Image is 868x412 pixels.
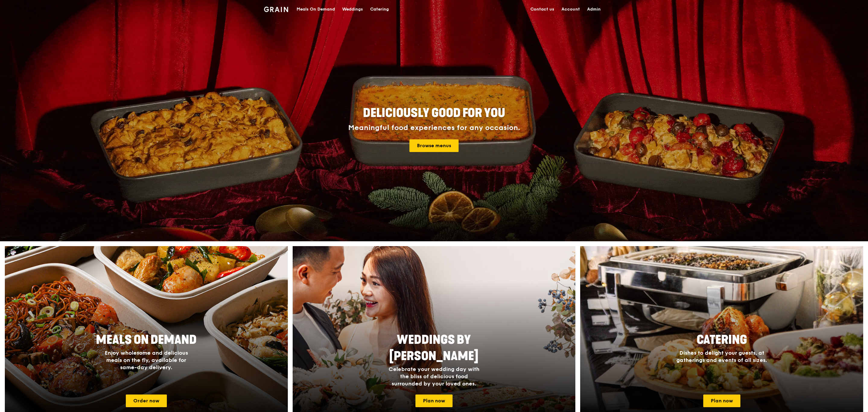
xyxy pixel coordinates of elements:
a: Order now [126,395,167,407]
div: Meals On Demand [297,0,335,18]
a: Browse menus [409,139,459,152]
div: Meaningful food experiences for any occasion. [326,124,543,132]
div: Catering [370,0,389,18]
span: Enjoy wholesome and delicious meals on the fly, available for same-day delivery. [105,350,188,371]
span: Weddings by [PERSON_NAME] [389,333,479,363]
a: Plan now [415,395,453,407]
span: Dishes to delight your guests, at gatherings and events of all sizes. [676,350,767,363]
span: Catering [697,333,747,347]
div: Weddings [342,0,363,18]
a: Catering [367,0,393,18]
img: Grain [264,7,288,12]
span: Deliciously good for you [363,106,505,120]
span: Celebrate your wedding day with the bliss of delicious food surrounded by your loved ones. [389,366,479,387]
a: Contact us [527,0,558,18]
a: Account [558,0,583,18]
span: Meals On Demand [96,333,197,347]
a: Admin [583,0,604,18]
a: Weddings [339,0,367,18]
a: Plan now [703,395,740,407]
